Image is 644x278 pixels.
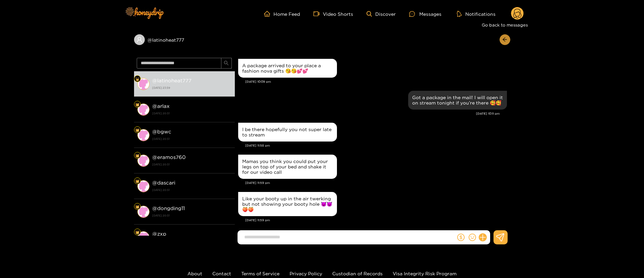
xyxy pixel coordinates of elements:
[152,212,231,219] strong: [DATE] 20:51
[137,231,149,243] img: conversation
[152,180,175,186] strong: @ dascari
[264,11,300,17] a: Home Feed
[152,161,231,167] strong: [DATE] 20:51
[135,103,139,107] img: Fan Level
[238,155,337,179] div: Aug. 27, 11:59 pm
[152,136,231,142] strong: [DATE] 20:51
[135,230,139,234] img: Fan Level
[137,155,149,167] img: conversation
[238,192,337,216] div: Aug. 27, 11:59 pm
[137,78,149,90] img: conversation
[135,77,139,81] img: Fan Level
[242,63,333,74] div: A package arrived to your place a fashion nova gifts 😘😘💕💕
[134,34,235,45] div: @latinoheat777
[152,154,186,160] strong: @ eramos760
[136,37,142,43] span: user
[412,95,503,106] div: Got a package in the mail! I will open it on stream tonight if you’re there 🥰🥰
[332,271,383,276] a: Custodian of Records
[137,180,149,192] img: conversation
[408,91,507,110] div: Aug. 27, 10:11 pm
[502,37,507,43] span: arrow-left
[137,206,149,218] img: conversation
[152,187,231,193] strong: [DATE] 20:51
[187,271,202,276] a: About
[238,123,337,142] div: Aug. 27, 11:58 pm
[242,196,333,212] div: Like your booty up in the air twerking but not showing your booty hole 😈😈🍑🍑
[456,232,466,242] button: dollar
[212,271,231,276] a: Contact
[241,271,280,276] a: Terms of Service
[152,205,185,211] strong: @ dongding11
[152,103,170,109] strong: @ arlax
[500,34,510,45] button: arrow-left
[221,58,232,69] button: search
[409,10,441,18] div: Messages
[455,10,498,17] button: Notifications
[264,11,273,17] span: home
[137,129,149,141] img: conversation
[152,78,191,83] strong: @ latinoheat777
[313,11,323,17] span: video-camera
[137,104,149,116] img: conversation
[135,205,139,209] img: Fan Level
[469,234,476,241] span: smile
[479,19,530,30] div: Go back to messages
[242,159,333,175] div: Mamas you think you could put your legs on top of your bed and shake it for our video call
[135,128,139,132] img: Fan Level
[245,181,507,185] div: [DATE] 11:59 pm
[367,11,396,17] a: Discover
[245,143,507,148] div: [DATE] 11:58 pm
[238,111,500,116] div: [DATE] 10:11 pm
[242,127,333,137] div: I be there hopefully you not super late to stream
[457,234,465,241] span: dollar
[152,85,231,91] strong: [DATE] 23:59
[245,79,507,84] div: [DATE] 10:09 pm
[393,271,457,276] a: Visa Integrity Risk Program
[313,11,353,17] a: Video Shorts
[135,154,139,158] img: Fan Level
[238,59,337,78] div: Aug. 27, 10:09 pm
[152,129,171,134] strong: @ bgwc
[152,110,231,116] strong: [DATE] 20:51
[135,179,139,183] img: Fan Level
[245,218,507,223] div: [DATE] 11:59 pm
[224,61,229,66] span: search
[290,271,322,276] a: Privacy Policy
[152,231,166,237] strong: @ zxp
